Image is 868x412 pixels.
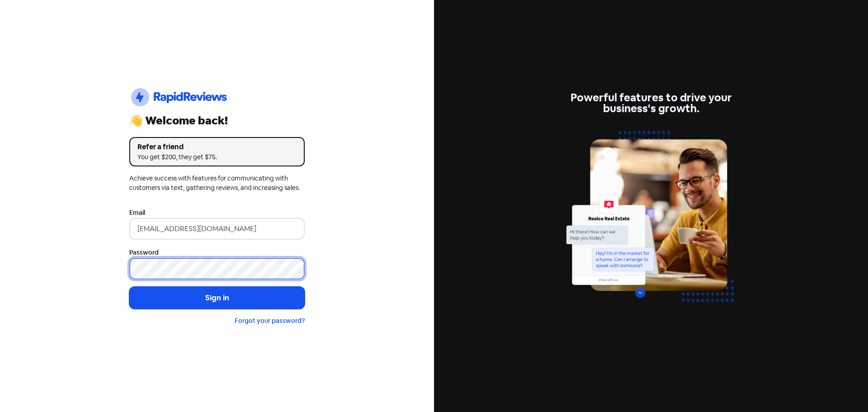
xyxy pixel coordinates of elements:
[235,317,305,325] a: Forgot your password?
[129,218,305,240] input: Enter your email address...
[137,152,297,162] div: You get $200, they get $75.
[137,142,297,152] div: Refer a friend
[563,92,739,114] div: Powerful features to drive your business's growth.
[129,174,305,193] div: Achieve success with features for communicating with customers via text, gathering reviews, and i...
[129,115,305,126] div: 👋 Welcome back!
[563,125,739,320] img: web-chat
[129,287,305,309] button: Sign in
[129,248,159,257] label: Password
[129,208,145,218] label: Email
